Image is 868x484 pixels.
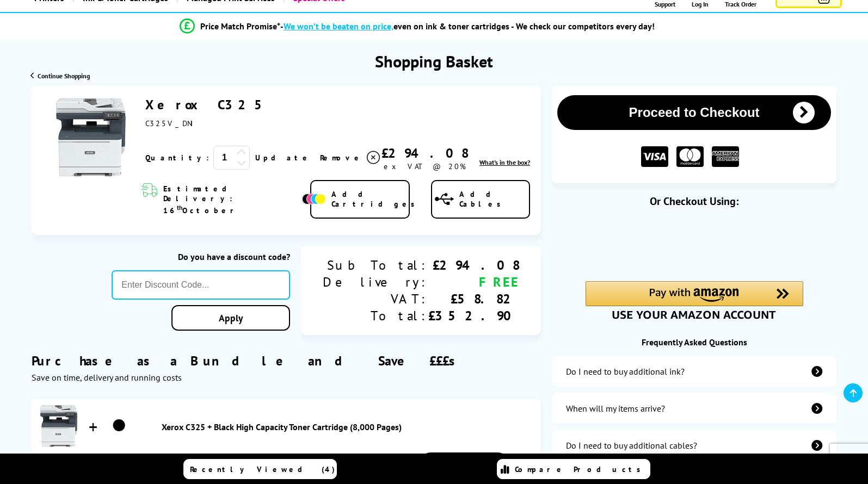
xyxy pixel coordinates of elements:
[171,305,290,331] a: Apply
[479,158,530,166] a: lnk_inthebox
[586,226,803,263] iframe: PayPal
[384,162,466,171] span: ex VAT @ 20%
[418,452,510,477] a: Buy
[255,153,311,163] a: Update
[112,270,290,300] input: Enter Discount Code...
[586,281,803,319] div: Amazon Pay - Use your Amazon account
[37,404,81,448] img: Xerox C325 + Black High Capacity Toner Cartridge (8,000 Pages)
[145,119,194,128] span: C325V_DNI
[38,72,90,80] span: Continue Shopping
[428,274,519,290] div: FREE
[712,146,739,167] img: American Express
[375,51,493,72] h1: Shopping Basket
[32,336,541,383] div: Purchase as a Bundle and Save £££s
[428,290,519,307] div: £58.82
[50,96,132,178] img: Xerox C325
[200,21,280,32] span: Price Match Promise*
[280,21,655,32] div: - even on ink & toner cartridges - We check our competitors every day!
[251,450,342,467] span: £479.22
[284,21,393,32] span: We won’t be beaten on price,
[459,189,529,209] span: Add Cables
[557,95,831,130] button: Proceed to Checkout
[145,153,209,163] span: Quantity:
[641,146,668,167] img: VISA
[112,251,290,262] div: Do you have a discount code?
[381,145,468,162] div: £294.08
[320,153,363,163] span: Remove
[183,459,337,479] a: Recently Viewed (4)
[331,189,421,209] span: Add Cartridges
[32,372,541,383] div: Save on time, delivery and running costs
[552,393,836,424] a: items-arrive
[479,158,530,166] span: What's in the box?
[428,257,519,274] div: £294.08
[515,464,647,474] span: Compare Products
[190,464,335,474] span: Recently Viewed (4)
[177,203,182,212] sup: th
[323,274,428,290] div: Delivery:
[552,356,836,387] a: additional-ink
[323,257,428,274] div: Sub Total:
[106,412,133,439] img: Xerox C325 + Black High Capacity Toner Cartridge (8,000 Pages)
[30,72,90,80] a: Continue Shopping
[566,440,697,451] div: Do I need to buy additional cables?
[552,430,836,461] a: additional-cables
[428,307,519,324] div: £352.90
[163,184,299,215] span: Estimated Delivery: 16 October
[566,366,685,377] div: Do I need to buy additional ink?
[5,17,828,36] li: modal_Promise
[323,307,428,324] div: Total:
[145,96,271,113] a: Xerox C325
[162,450,240,467] span: £399.35
[566,403,665,414] div: When will my items arrive?
[320,150,381,166] a: Delete item from your basket
[497,459,650,479] a: Compare Products
[302,194,326,204] img: Add Cartridges
[676,146,704,167] img: MASTER CARD
[162,421,535,432] a: Xerox C325 + Black High Capacity Toner Cartridge (8,000 Pages)
[323,290,428,307] div: VAT:
[552,337,836,348] div: Frequently Asked Questions
[552,194,836,208] div: Or Checkout Using:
